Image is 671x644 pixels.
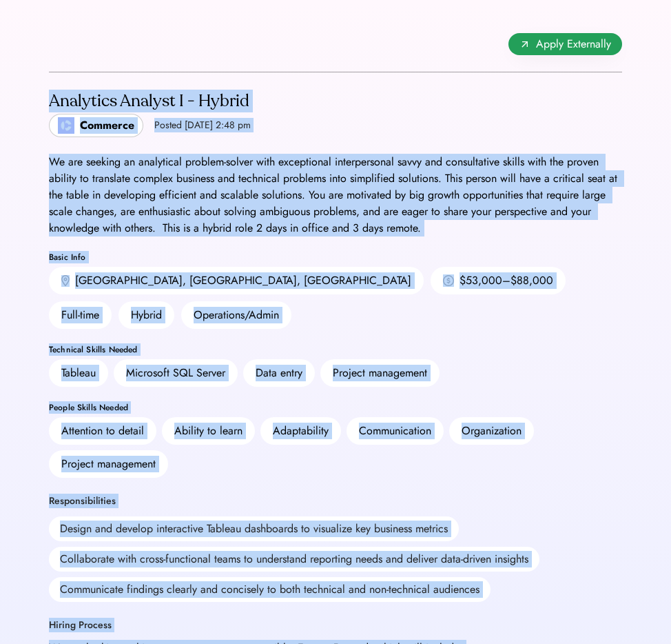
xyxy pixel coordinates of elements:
[460,272,553,289] div: $53,000–$88,000
[154,119,251,132] div: Posted [DATE] 2:48 pm
[333,365,427,381] div: Project management
[49,494,116,508] div: Responsibilities
[75,272,411,289] div: [GEOGRAPHIC_DATA], [GEOGRAPHIC_DATA], [GEOGRAPHIC_DATA]
[256,365,302,381] div: Data entry
[49,516,459,541] div: Design and develop interactive Tableau dashboards to visualize key business metrics
[49,618,112,632] div: Hiring Process
[61,275,70,287] img: location.svg
[49,577,491,602] div: Communicate findings clearly and concisely to both technical and non-technical audiences
[174,423,242,439] div: Ability to learn
[49,253,622,261] div: Basic Info
[80,117,134,134] div: Commerce
[126,365,225,381] div: Microsoft SQL Server
[536,36,611,52] span: Apply Externally
[462,423,522,439] div: Organization
[49,90,251,112] div: Analytics Analyst I - Hybrid
[58,117,74,134] img: poweredbycommerce_logo.jpeg
[61,423,144,439] div: Attention to detail
[49,345,622,354] div: Technical Skills Needed
[49,154,622,237] div: We are seeking an analytical problem-solver with exceptional interpersonal savvy and consultative...
[61,456,156,472] div: Project management
[49,403,622,412] div: People Skills Needed
[359,423,431,439] div: Communication
[443,274,454,287] img: money.svg
[61,365,96,381] div: Tableau
[49,301,112,329] div: Full-time
[273,423,329,439] div: Adaptability
[118,301,174,329] div: Hybrid
[181,301,291,329] div: Operations/Admin
[49,547,539,572] div: Collaborate with cross-functional teams to understand reporting needs and deliver data-driven ins...
[508,33,622,55] button: Apply Externally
